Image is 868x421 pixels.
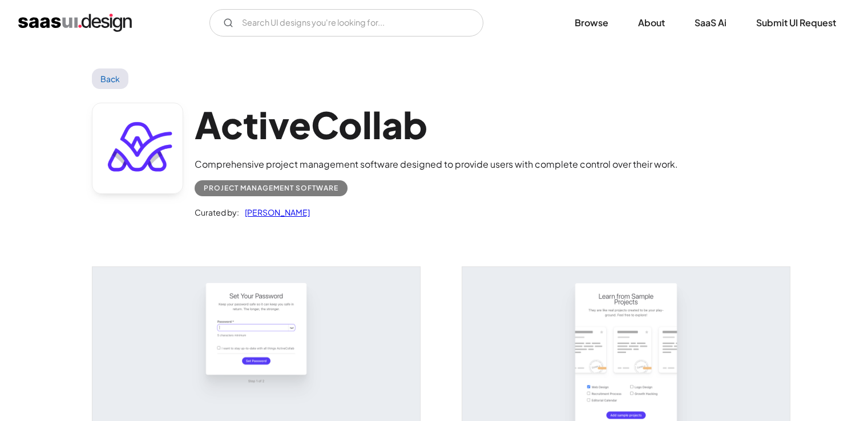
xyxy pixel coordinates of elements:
div: Project Management Software [204,181,338,195]
h1: ActiveCollab [195,103,678,147]
form: Email Form [209,9,483,37]
a: About [624,10,679,35]
a: Submit UI Request [742,10,850,35]
input: Search UI designs you're looking for... [209,9,483,37]
div: Curated by: [195,205,239,219]
a: Browse [561,10,622,35]
a: [PERSON_NAME] [239,205,310,219]
a: Back [92,68,129,89]
a: home [18,14,132,32]
div: Comprehensive project management software designed to provide users with complete control over th... [195,157,678,171]
a: SaaS Ai [681,10,740,35]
